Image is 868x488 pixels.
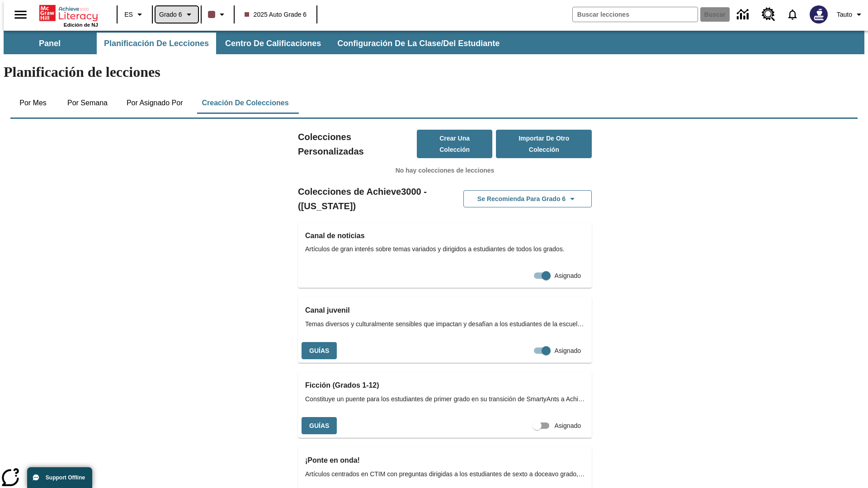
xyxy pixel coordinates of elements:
[305,244,585,254] span: Artículos de gran interés sobre temas variados y dirigidos a estudiantes de todos los grados.
[302,417,337,435] button: Guías
[46,474,85,481] span: Support Offline
[7,1,34,28] button: Abrir el menú lateral
[302,342,337,360] button: Guías
[39,3,98,28] div: Portada
[731,2,756,27] a: Centro de información
[305,379,585,392] h3: Ficción (Grados 1-12)
[555,271,581,281] span: Asignado
[330,33,507,54] button: Configuración de la clase/del estudiante
[124,10,133,19] span: ES
[555,346,581,356] span: Asignado
[837,10,852,19] span: Tauto
[204,6,231,23] button: El color de la clase es café oscuro. Cambiar el color de la clase.
[194,92,296,114] button: Creación de colecciones
[573,7,698,22] input: Buscar campo
[305,230,585,242] h3: Canal de noticias
[417,130,493,158] button: Crear una colección
[810,5,828,23] img: Avatar
[104,38,209,49] span: Planificación de lecciones
[555,421,581,431] span: Asignado
[756,2,781,27] a: Centro de recursos, Se abrirá en una pestaña nueva.
[298,130,417,159] h2: Colecciones Personalizadas
[64,22,98,28] span: Edición de NJ
[804,3,833,26] button: Escoja un nuevo avatar
[298,166,592,175] p: No hay colecciones de lecciones
[305,469,585,479] span: Artículos centrados en CTIM con preguntas dirigidas a los estudiantes de sexto a doceavo grado, q...
[120,6,149,23] button: Lenguaje: ES, Selecciona un idioma
[156,6,198,23] button: Grado: Grado 6, Elige un grado
[10,92,56,114] button: Por mes
[225,38,321,49] span: Centro de calificaciones
[305,304,585,317] h3: Canal juvenil
[463,190,592,208] button: Se recomienda para Grado 6
[245,10,307,19] span: 2025 Auto Grade 6
[119,92,190,114] button: Por asignado por
[159,10,182,19] span: Grado 6
[298,184,445,213] h2: Colecciones de Achieve3000 - ([US_STATE])
[305,394,585,404] span: Constituye un puente para los estudiantes de primer grado en su transición de SmartyAnts a Achiev...
[218,33,328,54] button: Centro de calificaciones
[27,467,92,488] button: Support Offline
[4,33,508,54] div: Subbarra de navegación
[337,38,500,49] span: Configuración de la clase/del estudiante
[39,38,61,49] span: Panel
[305,319,585,329] span: Temas diversos y culturalmente sensibles que impactan y desafían a los estudiantes de la escuela ...
[60,92,115,114] button: Por semana
[39,4,98,22] a: Portada
[305,454,585,467] h3: ¡Ponte en onda!
[833,6,868,23] button: Perfil/Configuración
[4,31,864,54] div: Subbarra de navegación
[496,130,592,158] button: Importar de otro Colección
[4,64,864,80] h1: Planificación de lecciones
[97,33,216,54] button: Planificación de lecciones
[5,33,95,54] button: Panel
[781,3,804,26] a: Notificaciones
